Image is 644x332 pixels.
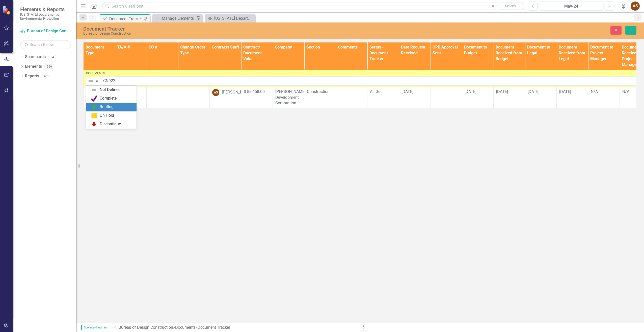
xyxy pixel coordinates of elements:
[20,40,71,49] input: Search Below...
[175,325,196,330] a: Documents
[496,89,508,94] span: [DATE]
[3,6,11,14] img: ClearPoint Strategy
[505,4,516,8] span: Search
[539,2,603,11] button: May-24
[91,104,97,110] img: Routing
[119,325,173,330] a: Bureau of Design Construction
[162,15,195,21] div: Manage Elements
[498,3,523,10] button: Search
[214,15,254,21] div: [US_STATE] Department of Environmental Protection
[100,104,114,110] div: Routing
[541,3,602,9] div: May-24
[275,89,302,106] p: [PERSON_NAME] Development Corporation
[528,89,540,94] span: [DATE]
[44,64,54,69] div: 569
[25,54,46,60] a: Scorecards
[112,325,356,330] div: » »
[83,26,397,32] div: Document Tracker
[631,2,640,11] button: AS
[109,16,143,22] div: Document Tracker
[401,89,413,94] span: [DATE]
[244,89,265,94] span: $ 88,458.00
[20,28,71,34] a: Bureau of Design Construction
[25,73,39,79] a: Reports
[83,32,397,35] div: Bureau of Design Construction
[81,325,109,330] span: Scorecard Admin
[91,87,97,93] img: Not Defined
[370,89,381,94] span: All Go
[91,113,97,119] img: On Hold
[100,87,121,93] div: Not Defined
[222,89,252,95] div: [PERSON_NAME]
[91,121,97,127] img: Discontinue
[20,12,71,21] small: [US_STATE] Department of Environmental Protection
[559,89,571,94] span: [DATE]
[307,89,330,94] span: Construction
[198,325,230,330] div: Document Tracker
[153,15,195,21] a: Manage Elements
[25,64,42,69] a: Elements
[212,89,219,96] div: AS
[100,121,121,127] div: Discontinue
[206,15,254,21] a: [US_STATE] Department of Environmental Protection
[465,89,476,94] span: [DATE]
[48,55,56,59] div: 64
[102,2,524,11] input: Search ClearPoint...
[100,113,114,118] div: On Hold
[591,89,617,95] div: N/A
[20,6,71,12] span: Elements & Reports
[88,78,94,84] img: Not Defined
[42,74,50,78] div: 46
[100,96,117,101] div: Complete
[91,96,97,102] img: Complete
